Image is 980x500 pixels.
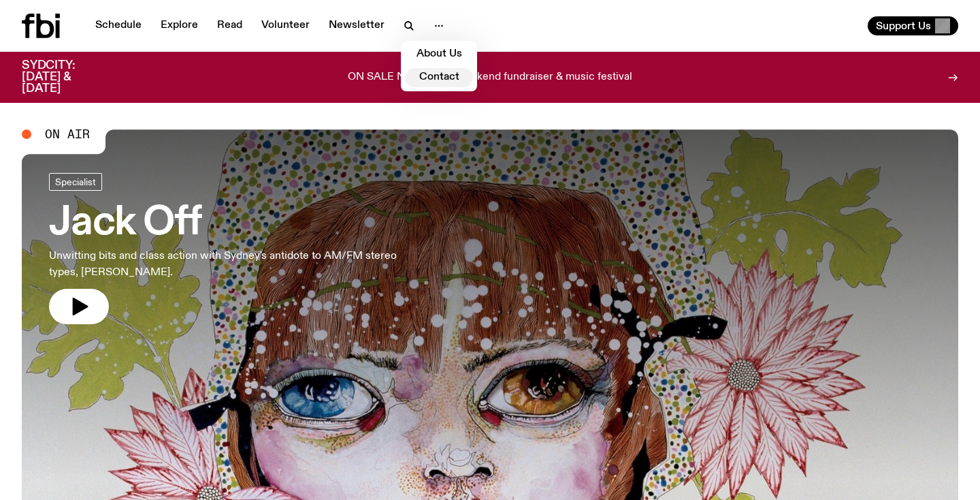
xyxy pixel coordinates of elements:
[49,173,397,324] a: Jack OffUnwitting bits and class action with Sydney's antidote to AM/FM stereo types, [PERSON_NAME].
[209,16,250,35] a: Read
[87,16,150,35] a: Schedule
[321,16,393,35] a: Newsletter
[405,45,473,64] a: About Us
[22,60,109,95] h3: SYDCITY: [DATE] & [DATE]
[45,128,90,140] span: On Air
[405,68,473,87] a: Contact
[49,173,102,191] a: Specialist
[868,16,958,35] button: Support Us
[49,204,397,243] h3: Jack Off
[49,248,397,281] p: Unwitting bits and class action with Sydney's antidote to AM/FM stereo types, [PERSON_NAME].
[55,176,96,187] span: Specialist
[253,16,318,35] a: Volunteer
[348,72,632,84] p: ON SALE NOW! Long weekend fundraiser & music festival
[876,20,931,32] span: Support Us
[152,16,206,35] a: Explore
